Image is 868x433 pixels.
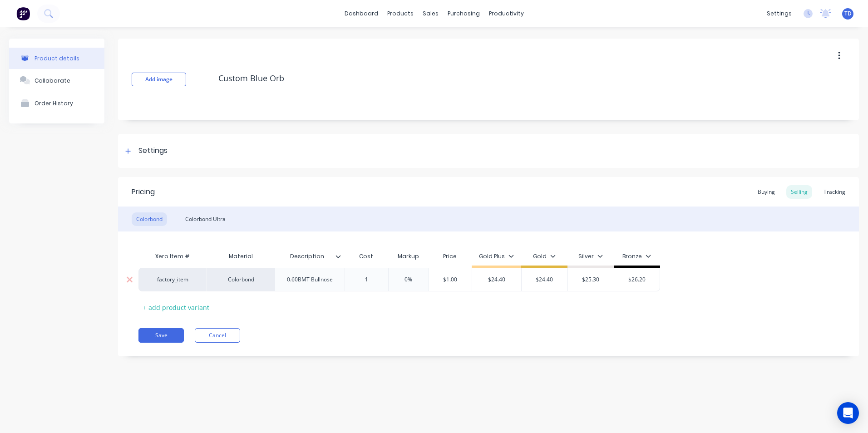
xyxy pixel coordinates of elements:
div: $26.20 [614,268,660,291]
button: Product details [9,48,104,69]
textarea: Custom Blue Orb [214,68,785,89]
div: 0% [386,268,431,291]
div: Markup [388,247,429,266]
div: Description [275,245,339,268]
button: Order History [9,92,104,114]
div: Colorbond [132,212,167,226]
a: dashboard [340,7,383,20]
div: Open Intercom Messenger [837,402,859,424]
div: Cost [345,247,388,266]
button: Cancel [195,328,240,343]
div: Order History [35,100,73,107]
img: Factory [16,7,30,20]
div: purchasing [443,7,484,20]
button: Add image [132,73,186,86]
div: Material [207,247,275,266]
span: TD [844,10,852,18]
div: Gold [533,252,556,261]
div: 0.60BMT Bullnose [280,274,340,285]
div: Tracking [819,185,850,199]
div: $24.40 [472,268,521,291]
div: Selling [786,185,812,199]
input: ? [344,276,389,284]
div: settings [762,7,796,20]
div: Price [429,247,472,266]
div: + add product variant [138,300,214,315]
div: factory_item [148,276,197,284]
div: Colorbond [207,268,275,291]
button: Collaborate [9,69,104,92]
div: sales [418,7,443,20]
div: Gold Plus [479,252,514,261]
div: Silver [578,252,603,261]
div: $25.30 [568,268,614,291]
div: products [383,7,418,20]
div: Xero Item # [138,247,207,266]
div: Bronze [622,252,651,261]
div: productivity [484,7,528,20]
div: Product details [35,55,79,62]
div: Buying [753,185,779,199]
button: Save [138,328,184,343]
div: Settings [138,145,168,157]
div: Collaborate [35,77,70,84]
div: factory_itemColorbond0.60BMT Bullnose0%$1.00$24.40$24.40$25.30$26.20 [138,268,660,291]
div: $1.00 [428,268,473,291]
div: $24.40 [522,268,567,291]
div: Colorbond Ultra [181,212,230,226]
div: Description [275,247,345,266]
div: Pricing [132,187,155,197]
